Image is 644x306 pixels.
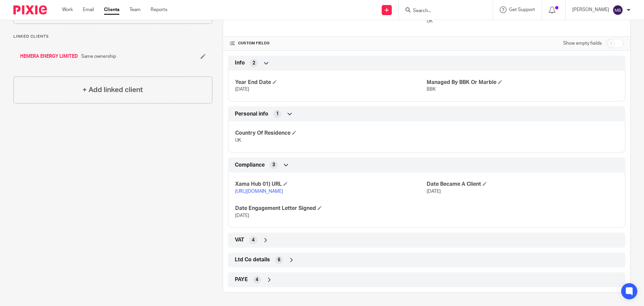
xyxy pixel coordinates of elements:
img: svg%3E [612,5,623,15]
h4: Year End Date [235,79,427,86]
h4: Date Became A Client [427,181,618,188]
span: 6 [278,257,280,263]
h4: Xama Hub 01) URL [235,181,427,188]
label: Show empty fields [563,40,602,47]
span: 2 [253,60,255,67]
span: [DATE] [235,213,249,218]
span: 3 [272,162,275,168]
input: Search [412,8,473,14]
a: Reports [151,6,167,13]
span: [DATE] [427,189,441,194]
span: Compliance [235,162,265,169]
a: Clients [104,6,119,13]
a: HEMERA ENERGY LIMITED [20,53,78,60]
span: UK [235,138,241,143]
h4: Date Engagement Letter Signed [235,205,427,212]
span: 1 [276,111,279,117]
span: Same ownership [81,53,116,60]
span: Get Support [509,7,535,12]
span: Personal info [235,111,268,118]
p: [PERSON_NAME] [572,6,609,13]
h4: + Add linked client [83,85,143,95]
span: BBK [427,87,436,92]
a: [URL][DOMAIN_NAME] [235,189,283,194]
span: PAYE [235,276,248,283]
span: VAT [235,236,244,244]
h4: Managed By BBK Or Marble [427,79,618,86]
h4: CUSTOM FIELDS [230,41,427,46]
p: Linked clients [13,34,212,39]
img: Pixie [13,5,47,14]
a: Team [129,6,141,13]
span: Info [235,59,245,67]
p: UK [427,18,624,25]
a: Work [62,6,73,13]
span: [DATE] [235,87,249,92]
span: 4 [256,276,258,283]
span: 4 [252,237,255,244]
h4: Country Of Residence [235,130,427,137]
a: Email [83,6,94,13]
span: Ltd Co details [235,256,270,263]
